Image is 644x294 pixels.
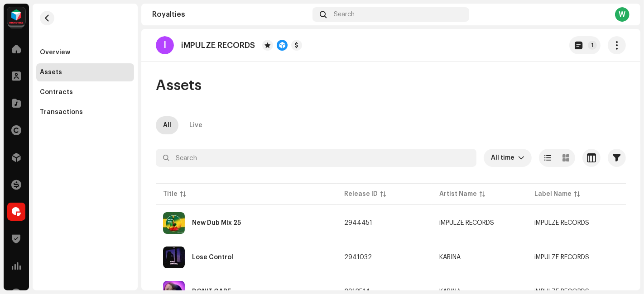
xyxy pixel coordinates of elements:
[163,212,185,234] img: 7f53c218-fa7a-4763-ba02-6d2d19d2328b
[534,190,572,199] div: Label Name
[40,49,70,56] div: Overview
[36,103,134,121] re-m-nav-item: Transactions
[569,36,601,54] button: 1
[189,116,202,134] div: Live
[36,63,134,81] re-m-nav-item: Assets
[439,254,461,261] div: KARINA
[7,7,25,25] img: feab3aad-9b62-475c-8caf-26f15a9573ee
[192,254,233,261] div: Lose Control
[192,220,241,226] div: New Dub Mix 25
[518,149,524,167] div: dropdown trigger
[40,89,73,96] div: Contracts
[344,220,372,226] span: 2944451
[439,254,520,261] span: KARINA
[534,254,589,261] span: iMPULZE RECORDS
[163,190,178,199] div: Title
[156,76,202,95] span: Assets
[36,83,134,101] re-m-nav-item: Contracts
[156,36,174,54] div: I
[40,109,83,116] div: Transactions
[163,116,171,134] div: All
[439,190,477,199] div: Artist Name
[334,11,355,18] span: Search
[534,220,589,226] span: iMPULZE RECORDS
[344,254,372,261] span: 2941032
[439,220,520,226] span: iMPULZE RECORDS
[181,41,255,50] p: iMPULZE RECORDS
[588,41,597,50] p-badge: 1
[40,69,62,76] div: Assets
[36,43,134,62] re-m-nav-item: Overview
[344,190,378,199] div: Release ID
[439,220,494,226] div: iMPULZE RECORDS
[152,11,309,18] div: Royalties
[163,247,185,268] img: 0dcfaa58-dd00-4031-ae68-7d3540cea440
[491,149,518,167] span: All time
[156,149,476,167] input: Search
[615,7,630,22] div: W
